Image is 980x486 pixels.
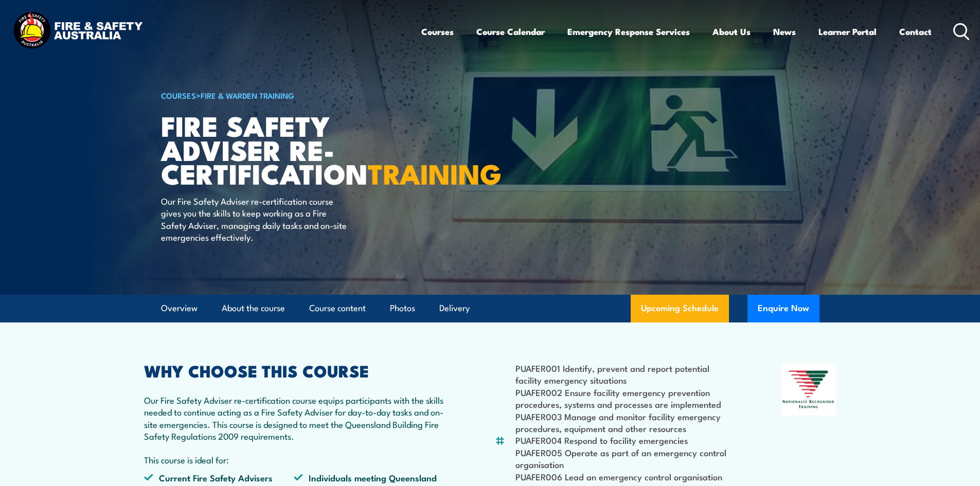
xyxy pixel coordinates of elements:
h1: Fire Safety Adviser Re-certification [161,113,415,185]
li: PUAFER002 Ensure facility emergency prevention procedures, systems and processes are implemented [515,386,731,410]
a: COURSES [161,89,196,101]
a: Delivery [439,295,470,322]
button: Enquire Now [747,295,819,322]
a: Contact [899,18,932,45]
a: Photos [390,295,415,322]
a: News [773,18,796,45]
li: PUAFER004 Respond to facility emergencies [515,434,731,446]
li: PUAFER005 Operate as part of an emergency control organisation [515,446,731,471]
h6: > [161,89,415,101]
a: About the course [222,295,285,322]
a: Course Calendar [476,18,545,45]
a: Fire & Warden Training [201,89,294,101]
img: Nationally Recognised Training logo. [781,363,836,416]
p: Our Fire Safety Adviser re-certification course gives you the skills to keep working as a Fire Sa... [161,195,349,243]
li: PUAFER003 Manage and monitor facility emergency procedures, equipment and other resources [515,410,731,435]
li: PUAFER001 Identify, prevent and report potential facility emergency situations [515,362,731,386]
a: Emergency Response Services [567,18,690,45]
a: Upcoming Schedule [631,295,729,322]
strong: TRAINING [368,151,502,194]
p: Our Fire Safety Adviser re-certification course equips participants with the skills needed to con... [144,394,444,442]
a: Learner Portal [818,18,877,45]
h2: WHY CHOOSE THIS COURSE [144,363,444,377]
a: Course content [309,295,366,322]
a: About Us [712,18,751,45]
a: Overview [161,295,198,322]
li: PUAFER006 Lead an emergency control organisation [515,471,731,482]
p: This course is ideal for: [144,454,444,465]
a: Courses [421,18,454,45]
